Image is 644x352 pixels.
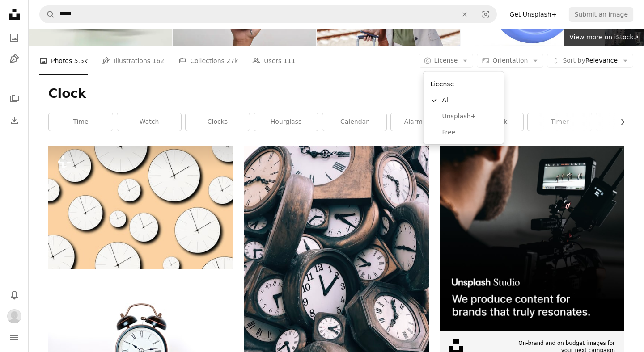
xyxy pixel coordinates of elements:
button: License [419,54,474,68]
span: License [434,57,458,64]
span: Free [442,128,497,137]
span: All [442,96,497,105]
div: License [427,75,500,92]
button: Orientation [477,54,543,68]
div: License [424,72,504,144]
span: Unsplash+ [442,112,497,121]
